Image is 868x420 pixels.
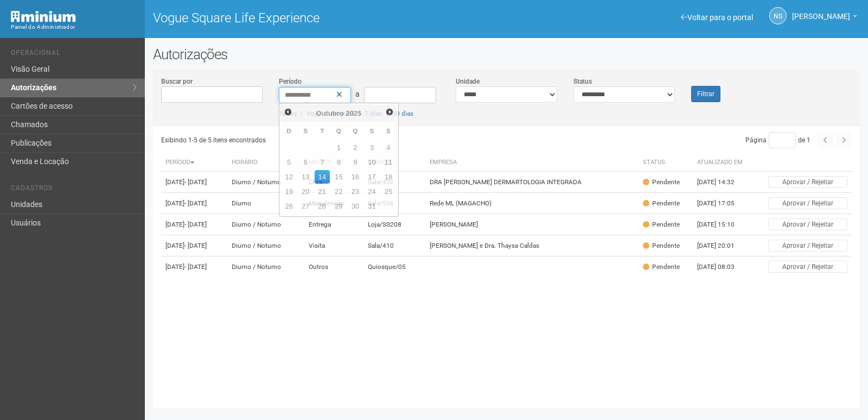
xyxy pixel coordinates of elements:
td: DRA [PERSON_NAME] DERMARTOLOGIA INTEGRADA [425,172,639,193]
a: Voltar para o portal [681,13,753,22]
td: [PERSON_NAME] e Dra. Thaysa Caldas [425,235,639,256]
a: 31 [364,199,380,213]
span: Anterior [284,108,292,116]
button: Filtrar [691,86,720,102]
span: 2025 [346,109,361,117]
span: - [DATE] [184,178,207,186]
span: a [355,90,360,98]
td: Outros [304,256,363,278]
img: Minium [11,11,76,22]
td: [PERSON_NAME] [425,214,639,235]
a: NS [769,7,787,24]
span: Sábado [386,127,391,134]
td: Diurno / Noturno [227,235,304,256]
a: 28 [315,199,330,213]
a: 19 [281,185,297,198]
label: Status [573,77,592,86]
td: Diurno / Noturno [227,256,304,278]
a: Próximo [383,106,395,118]
button: Aprovar / Rejeitar [768,218,847,230]
a: 23 [348,185,363,198]
td: Rede ML (MAGACHO) [425,193,639,214]
span: - [DATE] [184,199,207,207]
td: [DATE] [161,172,227,193]
td: Loja/SS208 [363,214,425,235]
a: 2 [348,141,363,154]
a: [PERSON_NAME] [792,14,857,22]
div: Pendente [643,241,680,250]
label: Buscar por [161,77,193,86]
td: [DATE] 20:01 [693,235,752,256]
th: Status [639,154,693,172]
a: 8 [331,155,347,169]
th: Horário [227,154,304,172]
span: - [DATE] [184,242,207,249]
a: 5 [281,155,297,169]
span: - [DATE] [184,263,207,271]
button: Aprovar / Rejeitar [768,176,847,188]
td: Diurno / Noturno [227,214,304,235]
li: Cadastros [11,184,137,196]
div: Pendente [643,220,680,229]
a: 26 [281,199,297,213]
td: Visita [304,235,363,256]
a: 29 [331,199,347,213]
a: 14 [315,170,330,184]
a: 30 [348,199,363,213]
span: Terça [320,127,324,134]
a: 30 dias [392,110,413,117]
a: 7 [315,155,330,169]
span: Quarta [336,127,341,134]
a: 24 [364,185,380,198]
td: Entrega [304,214,363,235]
span: - [DATE] [184,221,207,228]
span: Outubro [316,109,343,117]
a: 16 [348,170,363,184]
a: 18 [381,170,397,184]
a: Anterior [282,106,294,118]
a: 3 [364,141,380,154]
span: Nicolle Silva [792,2,850,21]
td: [DATE] 08:03 [693,256,752,278]
span: Página de 1 [745,136,810,144]
div: Painel do Administrador [11,22,137,32]
label: Período [279,77,302,86]
td: [DATE] 14:32 [693,172,752,193]
h2: Autorizações [153,46,860,62]
th: Empresa [425,154,639,172]
td: [DATE] [161,193,227,214]
a: 20 [298,185,314,198]
div: Pendente [643,199,680,208]
td: Diurno [227,193,304,214]
span: Segunda [303,127,308,134]
td: [DATE] 15:10 [693,214,752,235]
span: Quinta [353,127,358,134]
a: 21 [315,185,330,198]
a: 11 [381,155,397,169]
span: Próximo [385,108,394,116]
h1: Vogue Square Life Experience [153,11,499,25]
th: Atualizado em [693,154,752,172]
td: Sala/410 [363,235,425,256]
span: Domingo [287,127,291,134]
a: 10 [364,155,380,169]
a: 25 [381,185,397,198]
a: 17 [364,170,380,184]
td: [DATE] [161,256,227,278]
a: 4 [381,141,397,154]
div: Pendente [643,262,680,272]
td: [DATE] [161,214,227,235]
li: Operacional [11,49,137,60]
a: 13 [298,170,314,184]
label: Unidade [456,77,480,86]
div: Exibindo 1-5 de 5 itens encontrados [161,132,503,148]
a: 1 [331,141,347,154]
th: Período [161,154,227,172]
button: Aprovar / Rejeitar [768,261,847,273]
button: Aprovar / Rejeitar [768,240,847,252]
a: 15 [331,170,347,184]
td: [DATE] 17:05 [693,193,752,214]
a: 9 [348,155,363,169]
button: Aprovar / Rejeitar [768,197,847,209]
td: [DATE] [161,235,227,256]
